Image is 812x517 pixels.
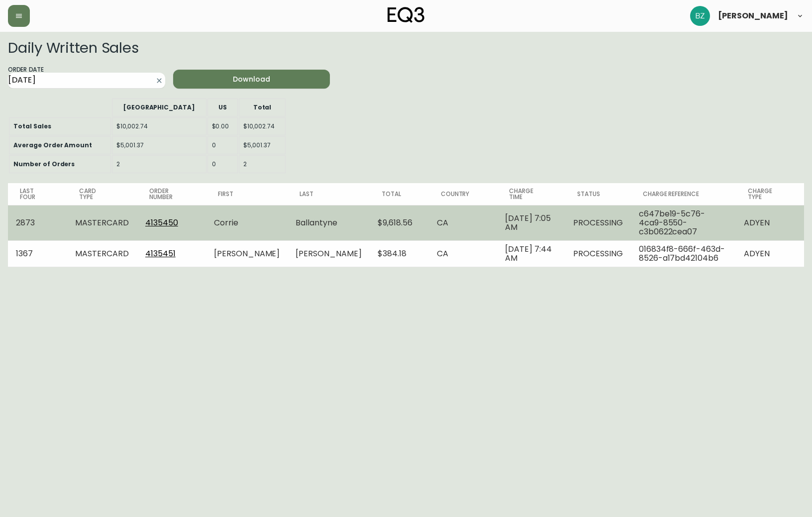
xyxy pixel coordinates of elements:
th: Card Type [67,183,137,205]
th: Status [565,183,631,205]
button: Download [173,70,330,89]
td: $0.00 [207,117,238,135]
td: Ballantyne [288,205,369,240]
td: [PERSON_NAME] [288,240,369,267]
td: CA [429,205,498,240]
td: $9,618.56 [370,205,429,240]
th: [GEOGRAPHIC_DATA] [112,99,206,116]
td: $10,002.74 [112,117,206,135]
a: 4135450 [145,217,178,228]
th: Total [239,99,286,116]
th: Charge Reference [631,183,736,205]
td: 2 [239,155,286,173]
a: 4135451 [145,248,176,259]
td: c647be19-5c76-4ca9-8550-c3b0622cea07 [631,205,736,240]
td: PROCESSING [565,205,631,240]
td: Corrie [206,205,288,240]
th: Charge Time [497,183,565,205]
td: $384.18 [370,240,429,267]
span: Download [181,73,322,86]
td: PROCESSING [565,240,631,267]
td: ADYEN [736,240,804,267]
td: 2 [112,155,206,173]
td: MASTERCARD [67,205,137,240]
td: CA [429,240,498,267]
td: 0 [207,155,238,173]
td: 1367 [8,240,67,267]
td: 0 [207,136,238,154]
td: [DATE] 7:05 AM [497,205,565,240]
h2: Daily Written Sales [8,40,495,56]
th: Last Four [8,183,67,205]
img: logo [388,7,424,23]
span: [PERSON_NAME] [718,12,788,20]
th: Country [429,183,498,205]
input: mm/dd/yyyy [8,73,149,89]
b: Number of Orders [13,160,75,168]
th: Charge Type [736,183,804,205]
td: 2873 [8,205,67,240]
th: US [207,99,238,116]
img: 603957c962080f772e6770b96f84fb5c [690,6,710,26]
b: Average Order Amount [13,141,92,149]
th: First [206,183,288,205]
td: $10,002.74 [239,117,286,135]
td: [DATE] 7:44 AM [497,240,565,267]
th: Total [370,183,429,205]
th: Order Number [137,183,206,205]
td: ADYEN [736,205,804,240]
th: Last [288,183,369,205]
td: MASTERCARD [67,240,137,267]
td: [PERSON_NAME] [206,240,288,267]
td: 016834f8-666f-463d-8526-a17bd42104b6 [631,240,736,267]
b: Total Sales [13,122,51,130]
td: $5,001.37 [239,136,286,154]
td: $5,001.37 [112,136,206,154]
